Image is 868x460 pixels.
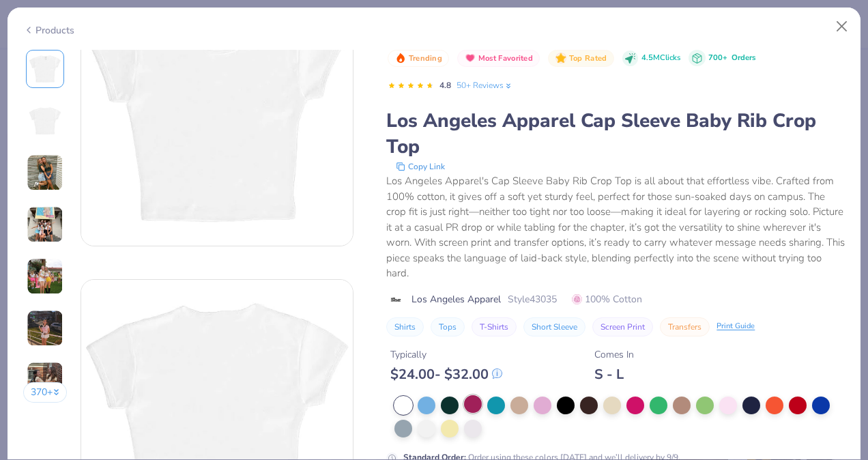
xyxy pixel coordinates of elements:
[594,366,634,383] div: S - L
[411,292,501,306] span: Los Angeles Apparel
[708,53,755,64] div: 700+
[641,53,680,64] span: 4.5M Clicks
[29,53,61,85] img: Front
[829,14,855,40] button: Close
[27,154,63,191] img: User generated content
[732,53,755,63] span: Orders
[388,75,434,97] div: 4.8 Stars
[388,50,449,68] button: Badge Button
[23,23,74,38] div: Products
[390,347,502,362] div: Typically
[717,321,755,332] div: Print Guide
[390,366,502,383] div: $ 24.00 - $ 32.00
[431,317,465,336] button: Tops
[409,55,442,62] span: Trending
[29,104,61,137] img: Back
[478,55,533,62] span: Most Favorited
[555,53,566,63] img: Top Rated sort
[392,160,449,173] button: copy to clipboard
[569,55,607,62] span: Top Rated
[27,362,63,399] img: User generated content
[386,173,845,281] div: Los Angeles Apparel's Cap Sleeve Baby Rib Crop Top is all about that effortless vibe. Crafted fro...
[523,317,585,336] button: Short Sleeve
[27,206,63,243] img: User generated content
[457,50,540,68] button: Badge Button
[592,317,653,336] button: Screen Print
[395,53,406,63] img: Trending sort
[660,317,710,336] button: Transfers
[572,292,642,306] span: 100% Cotton
[23,382,68,403] button: 370+
[472,317,517,336] button: T-Shirts
[457,79,513,91] a: 50+ Reviews
[508,292,557,306] span: Style 43035
[548,50,613,68] button: Badge Button
[27,258,63,295] img: User generated content
[465,53,476,63] img: Most Favorited sort
[439,80,451,91] span: 4.8
[386,108,845,160] div: Los Angeles Apparel Cap Sleeve Baby Rib Crop Top
[386,294,405,305] img: brand logo
[386,317,424,336] button: Shirts
[594,347,634,362] div: Comes In
[27,310,63,347] img: User generated content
